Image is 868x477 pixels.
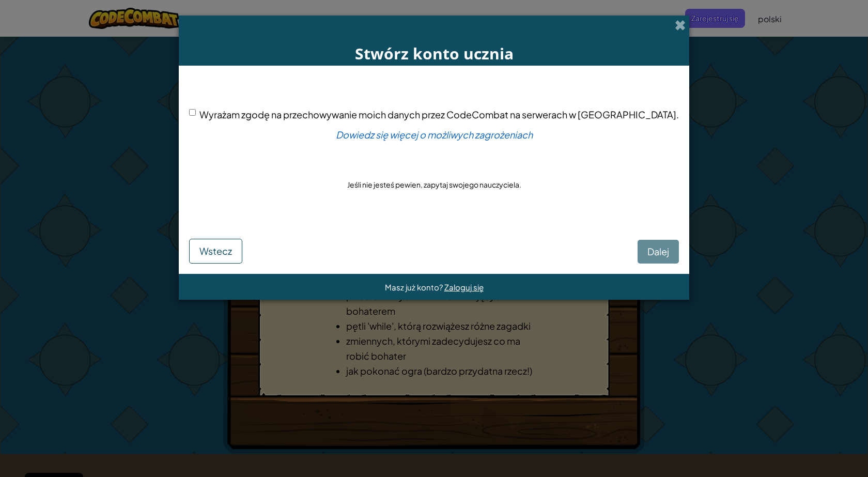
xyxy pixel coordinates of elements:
[199,109,679,120] span: Wyrażam zgodę na przechowywanie moich danych przez CodeCombat na serwerach w [GEOGRAPHIC_DATA].
[189,239,242,264] button: Wstecz
[347,179,521,190] p: Jeśli nie jesteś pewien, zapytaj swojego nauczyciela.
[189,109,196,116] input: Wyrażam zgodę na przechowywanie moich danych przez CodeCombat na serwerach w [GEOGRAPHIC_DATA].
[336,129,533,141] a: Dowiedz się więcej o możliwych zagrożeniach
[385,282,444,292] span: Masz już konto?
[199,245,232,257] span: Wstecz
[444,282,484,292] a: Zaloguj się
[355,43,514,64] span: Stwórz konto ucznia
